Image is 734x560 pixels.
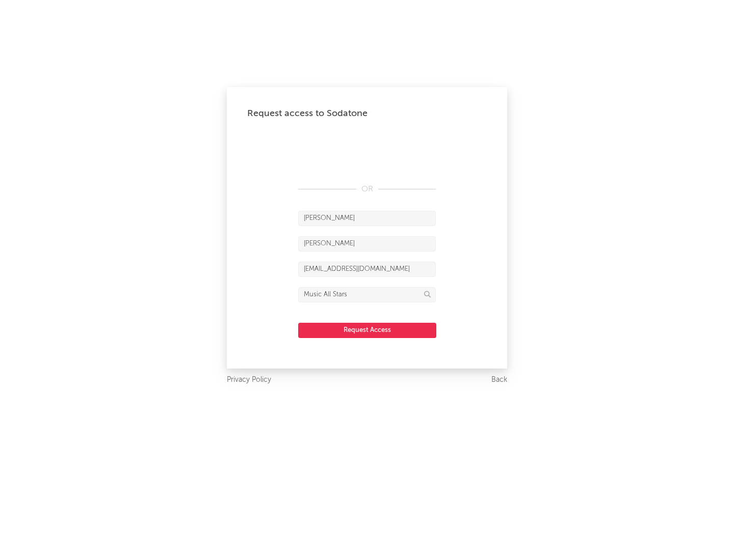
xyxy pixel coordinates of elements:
div: Request access to Sodatone [247,107,487,120]
input: Last Name [298,236,436,251]
a: Back [491,374,507,386]
input: First Name [298,211,436,226]
input: Email [298,262,436,277]
a: Privacy Policy [227,374,271,386]
input: Division [298,287,436,302]
button: Request Access [298,323,436,338]
div: OR [298,183,436,195]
